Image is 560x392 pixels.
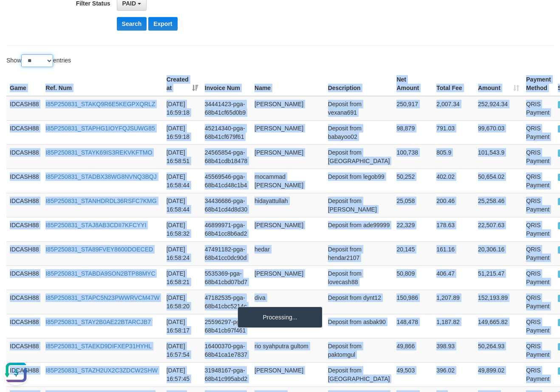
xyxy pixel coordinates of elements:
[251,362,325,386] td: [PERSON_NAME]
[201,72,251,96] th: Invoice Num
[251,338,325,362] td: rio syahputra gultom
[475,169,523,193] td: 50,654.02
[45,270,155,277] a: I85P250831_STABDA9SON2BTP88MYC
[6,144,42,169] td: IDCASH88
[148,17,177,31] button: Export
[475,241,523,265] td: 20,306.16
[433,241,475,265] td: 161.16
[251,265,325,290] td: [PERSON_NAME]
[6,96,42,121] td: IDCASH88
[475,193,523,217] td: 25,258.46
[325,314,393,338] td: Deposit from asbak90
[117,17,147,31] button: Search
[6,265,42,290] td: IDCASH88
[45,149,152,156] a: I85P250831_STAYK69IS3REKVKFTMO
[163,144,201,169] td: [DATE] 16:58:51
[3,3,29,29] button: Open LiveChat chat widget
[475,72,523,96] th: Amount: activate to sort column ascending
[45,246,153,253] a: I85P250831_STA89FVEY8600DOECED
[163,120,201,144] td: [DATE] 16:59:18
[6,241,42,265] td: IDCASH88
[251,120,325,144] td: [PERSON_NAME]
[523,314,554,338] td: QRIS Payment
[433,338,475,362] td: 398.93
[475,338,523,362] td: 50,264.93
[163,290,201,314] td: [DATE] 16:58:20
[21,54,53,67] select: Showentries
[201,217,251,241] td: 46899971-pga-68b41cc8b6ad2
[433,72,475,96] th: Total Fee
[201,314,251,338] td: 25596297-pga-68b41cb97f461
[325,169,393,193] td: Deposit from legob99
[475,265,523,290] td: 51,215.47
[433,96,475,121] td: 2,007.34
[523,290,554,314] td: QRIS Payment
[433,120,475,144] td: 791.03
[433,169,475,193] td: 402.02
[325,362,393,386] td: Deposit from [GEOGRAPHIC_DATA]
[393,217,433,241] td: 22,329
[475,362,523,386] td: 49,899.02
[433,362,475,386] td: 396.02
[6,54,71,67] label: Show entries
[475,144,523,169] td: 101,543.9
[201,96,251,121] td: 34441423-pga-68b41cf65d0b9
[393,193,433,217] td: 25,058
[6,338,42,362] td: IDCASH88
[201,193,251,217] td: 34436686-pga-68b41cd4d8d30
[325,96,393,121] td: Deposit from vexana691
[475,314,523,338] td: 149,665.82
[523,96,554,121] td: QRIS Payment
[523,362,554,386] td: QRIS Payment
[393,72,433,96] th: Net Amount
[163,338,201,362] td: [DATE] 16:57:54
[201,362,251,386] td: 31948167-pga-68b41c995abd2
[163,169,201,193] td: [DATE] 16:58:44
[251,169,325,193] td: mocammad [PERSON_NAME]
[393,314,433,338] td: 148,478
[201,120,251,144] td: 45214340-pga-68b41cf679f61
[523,265,554,290] td: QRIS Payment
[201,169,251,193] td: 45569546-pga-68b41cd48c1b4
[6,120,42,144] td: IDCASH88
[45,367,158,374] a: I85P250831_STAZH2UX2C3ZDCW2SHW
[163,96,201,121] td: [DATE] 16:59:18
[475,217,523,241] td: 22,507.63
[238,307,322,328] div: Processing...
[393,96,433,121] td: 250,917
[163,314,201,338] td: [DATE] 16:58:17
[433,290,475,314] td: 1,207.89
[393,290,433,314] td: 150,986
[475,120,523,144] td: 99,670.03
[251,290,325,314] td: diva
[325,72,393,96] th: Description
[393,265,433,290] td: 50,809
[393,144,433,169] td: 100,738
[523,120,554,144] td: QRIS Payment
[163,265,201,290] td: [DATE] 16:58:21
[325,338,393,362] td: Deposit from paktomgul
[45,319,150,325] a: I85P250831_STAY2B0AE22BTARCJB7
[325,120,393,144] td: Deposit from babayoo02
[251,144,325,169] td: [PERSON_NAME]
[163,217,201,241] td: [DATE] 16:58:32
[201,241,251,265] td: 47491182-pga-68b41cc0dc90d
[6,217,42,241] td: IDCASH88
[523,241,554,265] td: QRIS Payment
[433,265,475,290] td: 406.47
[393,169,433,193] td: 50,252
[6,193,42,217] td: IDCASH88
[393,120,433,144] td: 98,879
[251,96,325,121] td: [PERSON_NAME]
[6,290,42,314] td: IDCASH88
[6,314,42,338] td: IDCASH88
[393,241,433,265] td: 20,145
[251,72,325,96] th: Name
[433,217,475,241] td: 178.63
[523,338,554,362] td: QRIS Payment
[163,241,201,265] td: [DATE] 16:58:24
[163,72,201,96] th: Created at: activate to sort column ascending
[325,241,393,265] td: Deposit from hendar2107
[45,343,152,350] a: I85P250831_STAEKD9DIFXEP31HYHL
[325,265,393,290] td: Deposit from lovecash88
